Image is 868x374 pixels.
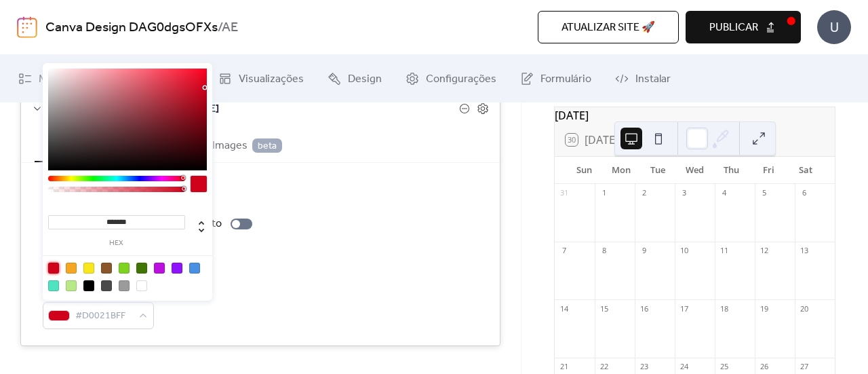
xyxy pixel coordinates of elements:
div: #50E3C2 [48,280,59,291]
div: 20 [799,303,809,314]
div: 23 [639,362,649,372]
div: Tue [639,157,676,184]
div: 3 [679,188,689,198]
div: 18 [719,303,729,314]
div: 9 [639,246,649,256]
div: [DATE] [555,107,835,124]
div: #417505 [136,263,147,274]
div: #000000 [83,280,94,291]
a: Instalar [605,60,681,97]
div: #B8E986 [66,280,77,291]
div: #4A4A4A [101,280,112,291]
label: hex [48,240,185,247]
div: #FFFFFF [136,280,147,291]
a: Formulário [510,60,601,97]
b: / [218,15,222,41]
div: 13 [799,246,809,256]
b: AE [222,15,238,41]
span: Images [212,138,282,154]
button: Images beta [201,128,293,161]
div: 16 [639,303,649,314]
div: 31 [559,188,569,198]
a: Visualizações [208,60,314,97]
div: #9013FE [172,263,182,274]
div: 25 [719,362,729,372]
div: Fri [750,157,787,184]
span: Configurações [426,71,496,88]
a: Meus Eventos [8,60,116,97]
div: 11 [719,246,729,256]
a: Configurações [395,60,507,97]
span: Instalar [635,71,671,88]
div: Sat [787,157,824,184]
div: 4 [719,188,729,198]
div: #9B9B9B [119,280,130,291]
div: 24 [679,362,689,372]
div: 19 [759,303,769,314]
span: Formulário [540,71,591,88]
span: Publicar [709,20,758,36]
div: 26 [759,362,769,372]
a: Design [317,60,392,97]
span: beta [252,138,282,153]
img: logo [17,16,37,38]
div: 7 [559,246,569,256]
span: [EMAIL_ADDRESS][DOMAIN_NAME] [47,101,459,117]
div: #4A90E2 [189,263,200,274]
div: 15 [599,303,609,314]
div: #D0021B [48,263,59,274]
div: 21 [559,362,569,372]
div: Thu [713,157,750,184]
div: #BD10E0 [154,263,165,274]
div: U [817,10,851,44]
div: 2 [639,188,649,198]
button: Atualizar site 🚀 [538,11,679,43]
div: 12 [759,246,769,256]
div: #8B572A [101,263,112,274]
span: Atualizar site 🚀 [561,20,655,36]
div: #F8E71C [83,263,94,274]
div: #F5A623 [66,263,77,274]
div: 27 [799,362,809,372]
div: Mon [602,157,639,184]
div: #7ED321 [119,263,130,274]
span: Meus Eventos [39,71,106,88]
div: 17 [679,303,689,314]
button: Configurações [35,128,127,162]
div: Sun [566,157,602,184]
a: Canva Design DAG0dgsOFXs [45,15,218,41]
span: Design [348,71,382,88]
div: 5 [759,188,769,198]
div: 10 [679,246,689,256]
button: Publicar [686,11,801,43]
div: 14 [559,303,569,314]
div: 1 [599,188,609,198]
div: 6 [799,188,809,198]
div: Wed [676,157,713,184]
div: 22 [599,362,609,372]
span: #D0021BFF [75,308,132,324]
div: 8 [599,246,609,256]
span: Visualizações [239,71,304,88]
